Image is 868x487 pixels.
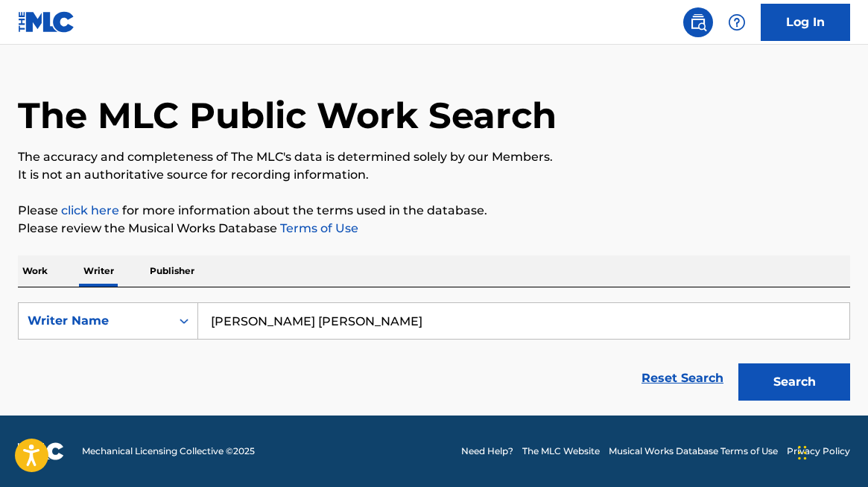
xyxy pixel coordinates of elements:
[722,7,752,37] div: Help
[18,11,75,33] img: MLC Logo
[761,4,850,41] a: Log In
[18,202,850,220] p: Please for more information about the terms used in the database.
[18,442,64,460] img: logo
[461,445,513,458] a: Need Help?
[18,166,850,184] p: It is not an authoritative source for recording information.
[145,255,199,287] p: Publisher
[18,220,850,238] p: Please review the Musical Works Database
[798,430,807,475] div: Drag
[787,445,850,458] a: Privacy Policy
[82,445,255,458] span: Mechanical Licensing Collective © 2025
[728,13,746,31] img: help
[18,255,52,287] p: Work
[79,255,118,287] p: Writer
[689,13,707,31] img: search
[609,445,778,458] a: Musical Works Database Terms of Use
[277,221,358,235] a: Terms of Use
[522,445,600,458] a: The MLC Website
[683,7,713,37] a: Public Search
[793,416,868,487] iframe: Chat Widget
[18,302,850,408] form: Search Form
[18,93,557,138] h1: The MLC Public Work Search
[61,203,119,217] a: click here
[634,362,731,395] a: Reset Search
[738,363,850,401] button: Search
[18,148,850,166] p: The accuracy and completeness of The MLC's data is determined solely by our Members.
[28,312,162,330] div: Writer Name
